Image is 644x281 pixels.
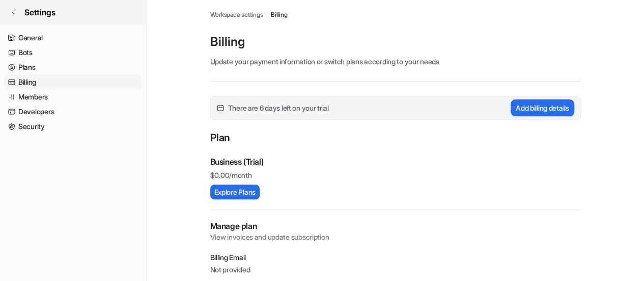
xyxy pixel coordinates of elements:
[210,170,581,181] p: $ 0.00/month
[4,60,142,74] a: Plans
[210,10,263,19] a: Workspace settings
[210,56,581,67] p: Update your payment information or switch plans according to your needs
[210,252,581,263] p: Billing Email
[210,34,581,50] p: Billing
[511,99,574,116] button: Add billing details
[4,31,142,45] a: General
[24,6,55,18] span: Settings
[4,90,142,104] a: Members
[228,103,329,113] span: There are 6 days left on your trial
[271,10,287,19] a: Billing
[210,220,581,232] h2: Manage plan
[4,119,142,134] a: Security
[210,185,260,199] button: Explore Plans
[210,265,581,275] p: Not provided
[217,105,224,112] img: calender-icon.svg
[266,10,268,19] span: /
[4,45,142,60] a: Bots
[4,105,142,119] a: Developers
[4,75,142,89] a: Billing
[210,232,581,242] p: View invoices and update subscription
[210,156,264,168] p: Business (Trial)
[210,130,581,147] p: Plan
